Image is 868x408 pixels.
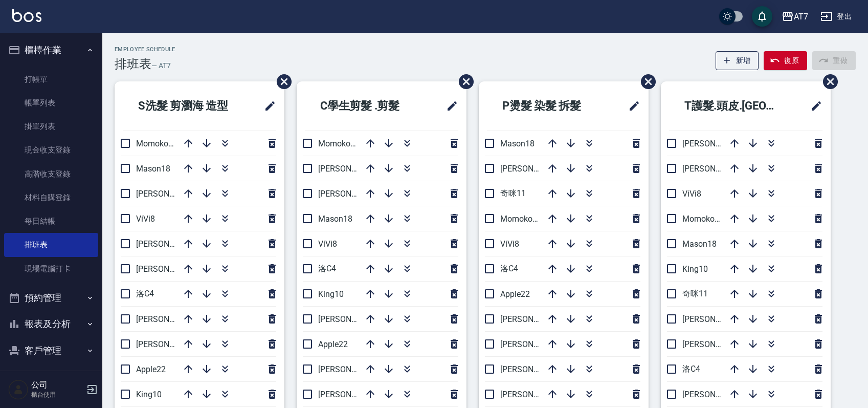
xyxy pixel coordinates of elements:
[682,164,750,174] span: [PERSON_NAME] 5
[4,115,98,138] a: 掛單列表
[151,60,171,71] h6: — AT7
[682,289,708,298] span: 奇咪11
[633,67,657,97] span: 刪除班表
[682,339,748,349] span: [PERSON_NAME]9
[500,214,542,224] span: Momoko12
[4,257,98,281] a: 現場電腦打卡
[269,67,293,97] span: 刪除班表
[500,239,519,249] span: ViVi8
[136,339,202,349] span: [PERSON_NAME]6
[682,239,717,249] span: Mason18
[115,46,175,53] h2: Employee Schedule
[500,264,518,273] span: 洛C4
[816,7,856,26] button: 登出
[136,264,202,274] span: [PERSON_NAME]9
[136,289,154,298] span: 洛C4
[682,390,748,399] span: [PERSON_NAME]7
[115,57,151,71] h3: 排班表
[500,314,566,324] span: [PERSON_NAME]2
[136,214,155,224] span: ViVi8
[764,51,807,70] button: 復原
[815,67,839,97] span: 刪除班表
[4,186,98,209] a: 材料自購登錄
[682,139,748,148] span: [PERSON_NAME]2
[8,379,29,400] img: Person
[12,9,41,22] img: Logo
[4,209,98,233] a: 每日結帳
[136,164,170,174] span: Mason18
[258,94,276,118] span: 修改班表的標題
[318,214,352,224] span: Mason18
[318,239,337,249] span: ViVi8
[318,289,344,299] span: King10
[4,68,98,91] a: 打帳單
[4,337,98,364] button: 客戶管理
[4,162,98,186] a: 高階收支登錄
[4,138,98,162] a: 現金收支登錄
[500,339,568,349] span: [PERSON_NAME] 5
[4,363,98,390] button: 員工及薪資
[318,264,336,273] span: 洛C4
[682,189,701,199] span: ViVi8
[318,189,384,199] span: [PERSON_NAME]6
[500,390,566,399] span: [PERSON_NAME]9
[31,380,83,390] h5: 公司
[500,139,535,148] span: Mason18
[318,390,384,399] span: [PERSON_NAME]2
[136,239,202,249] span: [PERSON_NAME]2
[318,139,360,148] span: Momoko12
[682,314,748,324] span: [PERSON_NAME]6
[716,51,759,70] button: 新增
[136,189,204,199] span: [PERSON_NAME] 5
[500,164,566,174] span: [PERSON_NAME]7
[794,10,808,23] div: AT7
[123,88,251,124] h2: S洗髮 剪瀏海 造型
[500,364,566,374] span: [PERSON_NAME]6
[804,94,822,118] span: 修改班表的標題
[669,88,797,124] h2: T護髮.頭皮.[GEOGRAPHIC_DATA]
[487,88,609,124] h2: P燙髮 染髮 拆髮
[682,214,724,224] span: Momoko12
[777,6,812,27] button: AT7
[4,285,98,311] button: 預約管理
[4,233,98,256] a: 排班表
[318,314,386,324] span: [PERSON_NAME] 5
[682,364,700,374] span: 洛C4
[318,339,348,349] span: Apple22
[682,264,708,274] span: King10
[752,6,772,27] button: save
[318,364,384,374] span: [PERSON_NAME]7
[500,289,530,299] span: Apple22
[451,67,475,97] span: 刪除班表
[31,390,83,399] p: 櫃台使用
[4,311,98,337] button: 報表及分析
[305,88,427,124] h2: C學生剪髮 .剪髮
[440,94,458,118] span: 修改班表的標題
[500,188,526,198] span: 奇咪11
[136,364,166,374] span: Apple22
[622,94,640,118] span: 修改班表的標題
[4,37,98,63] button: 櫃檯作業
[318,164,384,174] span: [PERSON_NAME]9
[136,314,202,324] span: [PERSON_NAME]7
[136,390,162,399] span: King10
[4,91,98,115] a: 帳單列表
[136,139,177,148] span: Momoko12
